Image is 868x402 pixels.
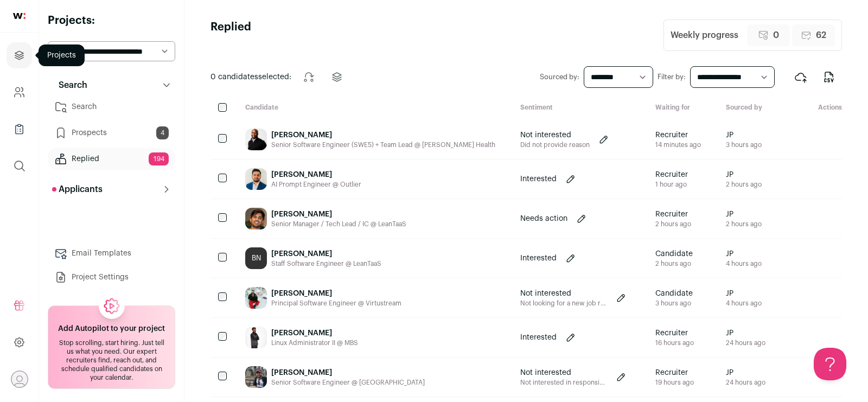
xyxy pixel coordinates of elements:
[655,169,688,180] span: Recruiter
[271,209,406,220] div: [PERSON_NAME]
[773,29,779,42] span: 0
[726,141,762,149] span: 3 hours ago
[520,174,557,184] p: Interested
[717,103,782,113] div: Sourced by
[726,299,762,308] span: 4 hours ago
[55,339,168,382] div: Stop scrolling, start hiring. Just tell us what you need. Our expert recruiters find, reach out, ...
[271,339,358,347] div: Linux Administrator II @ MBS
[655,259,693,268] div: 2 hours ago
[726,328,765,339] span: JP
[48,96,175,118] a: Search
[726,220,762,228] span: 2 hours ago
[520,141,590,149] p: Did not provide reason
[245,247,267,269] div: BN
[52,79,87,92] p: Search
[781,103,842,113] div: Actions
[655,339,694,347] div: 16 hours ago
[655,299,693,308] div: 3 hours ago
[48,122,175,144] a: Prospects4
[271,169,361,180] div: [PERSON_NAME]
[655,141,701,149] div: 14 minutes ago
[726,378,765,387] span: 24 hours ago
[271,299,401,308] div: Principal Software Engineer @ Virtustream
[7,79,32,105] a: Company and ATS Settings
[271,248,381,259] div: [PERSON_NAME]
[210,72,291,82] span: selected:
[7,116,32,142] a: Company Lists
[726,367,765,378] span: JP
[655,130,701,141] span: Recruiter
[271,141,495,149] div: Senior Software Engineer (SWE5) + Team Lead @ [PERSON_NAME] Health
[520,253,557,264] p: Interested
[520,378,607,387] p: Not interested in responsibilities, title, or seniority level
[655,209,691,220] span: Recruiter
[726,209,762,220] span: JP
[540,73,579,81] label: Sourced by:
[39,44,85,66] div: Projects
[520,130,590,141] p: Not interested
[726,288,762,299] span: JP
[48,148,175,170] a: Replied194
[156,126,169,139] span: 4
[58,323,165,334] h2: Add Autopilot to your project
[271,378,425,387] div: Senior Software Engineer @ [GEOGRAPHIC_DATA]
[512,103,647,113] div: Sentiment
[726,339,765,347] span: 24 hours ago
[520,332,557,343] p: Interested
[520,299,607,308] p: Not looking for a new job right now
[11,371,28,388] button: Open dropdown
[48,305,175,389] a: Add Autopilot to your project Stop scrolling, start hiring. Just tell us what you need. Our exper...
[48,243,175,264] a: Email Templates
[671,29,738,42] div: Weekly progress
[245,287,267,309] img: 2c3fbb7d90ec79f953d3819f60dc246fb480ce77aadfa40fb817d202f643e44d.jpg
[271,180,361,189] div: AI Prompt Engineer @ Outlier
[237,103,512,113] div: Candidate
[7,42,32,68] a: Projects
[271,130,495,141] div: [PERSON_NAME]
[726,130,762,141] span: JP
[816,29,826,42] span: 62
[647,103,717,113] div: Waiting for
[655,248,693,259] span: Candidate
[271,220,406,228] div: Senior Manager / Tech Lead / IC @ LeanTaaS
[13,13,25,19] img: wellfound-shorthand-0d5821cbd27db2630d0214b213865d53afaa358527fdda9d0ea32b1df1b89c2c.svg
[271,367,425,378] div: [PERSON_NAME]
[271,328,358,339] div: [PERSON_NAME]
[726,180,762,189] span: 2 hours ago
[48,266,175,288] a: Project Settings
[816,64,842,90] button: Export to CSV
[726,259,762,268] span: 4 hours ago
[658,73,686,81] label: Filter by:
[52,183,103,196] p: Applicants
[48,13,175,28] h2: Projects:
[245,366,267,388] img: 0b69b55d764a2a6af0468212f495ae5bc8bed56f49f6d4701632b68d3af0f410
[726,248,762,259] span: JP
[48,178,175,200] button: Applicants
[48,74,175,96] button: Search
[210,73,258,81] span: 0 candidates
[520,367,607,378] p: Not interested
[655,378,694,387] div: 19 hours ago
[655,367,694,378] span: Recruiter
[245,129,267,150] img: db40c499f70697b19cc5075b16234b499ba449a30b359b173e94b5e7106f7da0.jpg
[245,208,267,229] img: 14a9af39a364b2c300c78594af1c003e8abce1bc0c6498d1cfef7f23c4534234
[149,152,169,165] span: 194
[655,328,694,339] span: Recruiter
[245,327,267,348] img: 98f26a872455b06b46df9cf911f3fad2e5c46f577ce9552fa529880ce4a230e0.jpg
[726,169,762,180] span: JP
[655,288,693,299] span: Candidate
[245,168,267,190] img: 20a4e43406c1f4fd2059b7b111580b4dc92093c50b6e5a4258d106be770c6d7a.jpg
[271,288,401,299] div: [PERSON_NAME]
[520,288,607,299] p: Not interested
[655,220,691,228] div: 2 hours ago
[814,348,846,380] iframe: Help Scout Beacon - Open
[271,259,381,268] div: Staff Software Engineer @ LeanTaaS
[655,180,688,189] div: 1 hour ago
[788,64,814,90] button: Export to ATS
[520,213,567,224] p: Needs action
[210,20,251,51] h1: Replied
